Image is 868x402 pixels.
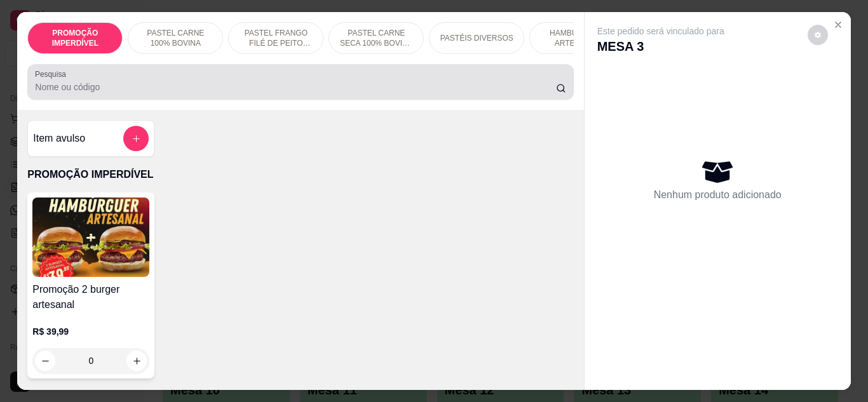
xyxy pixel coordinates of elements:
p: Nenhum produto adicionado [654,187,782,203]
p: PROMOÇÃO IMPERDÍVEL [27,167,573,182]
img: product-image [32,198,149,277]
p: PROMOÇÃO IMPERDÍVEL [38,28,112,48]
button: decrease-product-quantity [808,25,828,45]
p: PASTÉIS DIVERSOS [440,33,513,43]
p: HAMBÚRGUER ARTESANAL [540,28,614,48]
button: Close [828,15,848,35]
button: add-separate-item [123,126,149,151]
p: PASTEL CARNE 100% BOVINA [139,28,212,48]
h4: Item avulso [33,131,85,146]
h4: Promoção 2 burger artesanal [32,282,149,312]
p: MESA 3 [597,37,724,55]
label: Pesquisa [35,69,71,79]
p: R$ 39,99 [32,325,149,338]
p: PASTEL CARNE SECA 100% BOVINA DESFIADA [339,28,413,48]
p: Este pedido será vinculado para [597,25,724,37]
p: PASTEL FRANGO FILÉ DE PEITO DESFIADO [239,28,313,48]
input: Pesquisa [35,81,556,93]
